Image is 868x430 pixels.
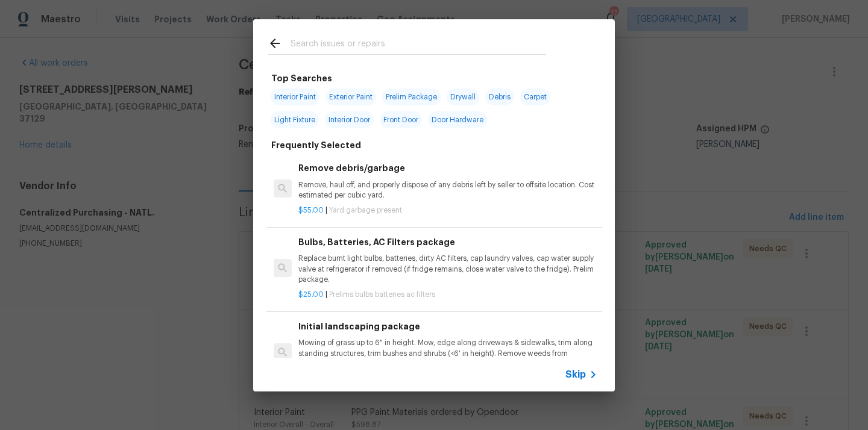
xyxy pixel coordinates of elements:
p: Mowing of grass up to 6" in height. Mow, edge along driveways & sidewalks, trim along standing st... [298,338,597,369]
span: Door Hardware [428,111,487,128]
h6: Bulbs, Batteries, AC Filters package [298,235,597,249]
span: Skip [565,369,586,381]
span: $25.00 [298,291,324,298]
span: Exterior Paint [325,89,376,105]
span: Interior Paint [271,89,319,105]
span: Debris [485,89,514,105]
h6: Remove debris/garbage [298,161,597,175]
h6: Frequently Selected [271,139,361,152]
h6: Top Searches [271,72,332,85]
span: Interior Door [325,111,374,128]
span: Prelim Package [382,89,441,105]
input: Search issues or repairs [291,36,546,54]
span: Front Door [380,111,422,128]
p: | [298,205,597,216]
p: Replace burnt light bulbs, batteries, dirty AC filters, cap laundry valves, cap water supply valv... [298,254,597,284]
span: Yard garbage present [329,207,402,214]
h6: Initial landscaping package [298,320,597,333]
span: Drywall [447,89,479,105]
p: | [298,290,597,300]
span: Light Fixture [271,111,319,128]
span: $55.00 [298,207,324,214]
p: Remove, haul off, and properly dispose of any debris left by seller to offsite location. Cost est... [298,180,597,201]
span: Prelims bulbs batteries ac filters [329,291,435,298]
span: Carpet [520,89,550,105]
